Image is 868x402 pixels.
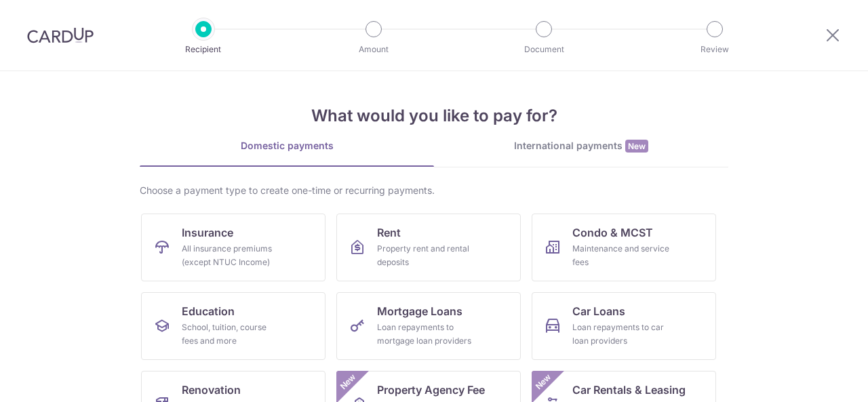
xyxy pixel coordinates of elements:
p: Amount [323,43,424,56]
div: Maintenance and service fees [572,242,670,269]
span: Insurance [182,224,233,241]
span: Education [182,303,235,319]
a: Car LoansLoan repayments to car loan providers [532,292,716,360]
h4: What would you like to pay for? [140,104,728,128]
img: CardUp [27,27,94,43]
span: New [337,371,359,393]
span: Mortgage Loans [377,303,462,319]
p: Review [665,43,765,56]
div: Loan repayments to mortgage loan providers [377,321,475,348]
a: InsuranceAll insurance premiums (except NTUC Income) [141,214,325,281]
a: EducationSchool, tuition, course fees and more [141,292,325,360]
span: New [532,371,555,393]
div: All insurance premiums (except NTUC Income) [182,242,279,269]
a: Mortgage LoansLoan repayments to mortgage loan providers [336,292,521,360]
div: Domestic payments [140,139,434,153]
span: Car Rentals & Leasing [572,382,686,398]
span: Condo & MCST [572,224,653,241]
span: Car Loans [572,303,625,319]
span: Renovation [182,382,241,398]
a: RentProperty rent and rental deposits [336,214,521,281]
div: International payments [434,139,728,153]
span: New [625,140,648,153]
div: Choose a payment type to create one-time or recurring payments. [140,184,728,197]
div: School, tuition, course fees and more [182,321,279,348]
p: Document [494,43,594,56]
span: Rent [377,224,401,241]
a: Condo & MCSTMaintenance and service fees [532,214,716,281]
p: Recipient [153,43,254,56]
span: Property Agency Fee [377,382,485,398]
div: Loan repayments to car loan providers [572,321,670,348]
div: Property rent and rental deposits [377,242,475,269]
